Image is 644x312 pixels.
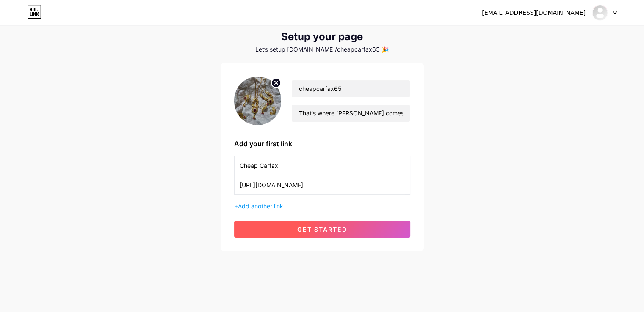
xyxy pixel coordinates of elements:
[240,175,405,194] input: URL (https://instagram.com/yourname)
[234,77,282,125] img: profile pic
[221,46,424,53] div: Let’s setup [DOMAIN_NAME]/cheapcarfax65 🎉
[297,226,347,233] span: get started
[292,105,409,122] input: bio
[482,8,586,17] div: [EMAIL_ADDRESS][DOMAIN_NAME]
[221,31,424,43] div: Setup your page
[234,221,410,238] button: get started
[238,203,283,210] span: Add another link
[234,202,410,211] div: +
[592,5,608,21] img: cheapcarfax65
[240,156,405,175] input: Link name (My Instagram)
[234,139,410,149] div: Add your first link
[292,80,409,97] input: Your name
